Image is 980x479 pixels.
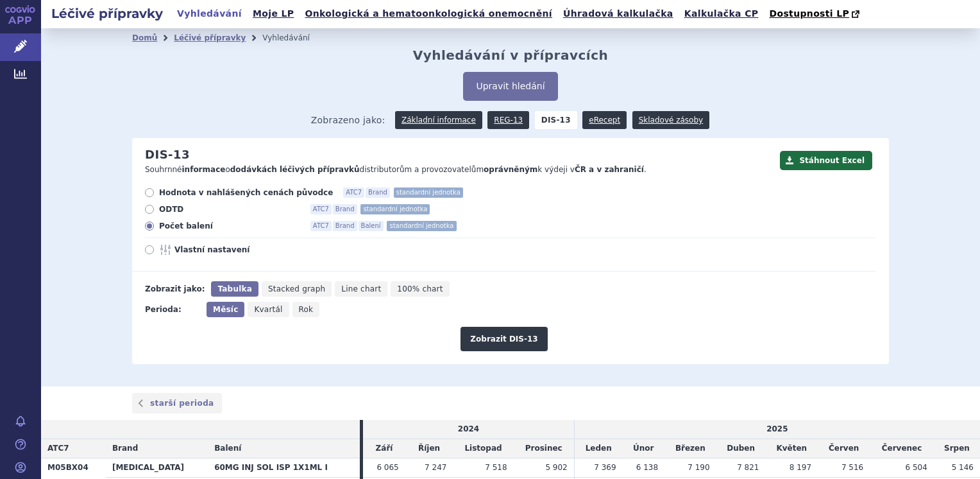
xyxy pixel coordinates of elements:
[112,444,138,453] span: Brand
[299,305,314,314] span: Rok
[230,165,360,174] strong: dodávkách léčivých přípravků
[780,151,872,170] button: Stáhnout Excel
[680,5,763,22] a: Kalkulačka CP
[173,5,246,22] a: Vyhledávání
[425,463,446,472] span: 7 247
[262,28,326,48] li: Vyhledávání
[214,444,241,453] span: Balení
[905,463,927,472] span: 6 504
[159,204,300,214] span: ODTD
[870,439,934,458] td: Červenec
[310,221,332,231] span: ATC7
[145,281,205,297] div: Zobrazit jako:
[405,439,453,458] td: Říjen
[545,463,567,472] span: 5 902
[311,111,385,129] span: Zobrazeno jako:
[632,111,709,129] a: Skladové zásoby
[145,302,200,317] div: Perioda:
[934,439,980,458] td: Srpen
[301,5,556,22] a: Onkologická a hematoonkologická onemocnění
[769,8,849,19] span: Dostupnosti LP
[664,439,716,458] td: Březen
[514,439,575,458] td: Prosinec
[174,33,246,42] a: Léčivé přípravky
[952,463,974,472] span: 5 146
[623,439,665,458] td: Únor
[132,393,222,414] a: starší perioda
[106,458,208,477] th: [MEDICAL_DATA]
[594,463,616,472] span: 7 369
[841,463,863,472] span: 7 516
[397,284,443,293] span: 100% chart
[463,72,557,101] button: Upravit hledání
[387,221,456,231] span: standardní jednotka
[359,221,384,231] span: Balení
[559,5,677,22] a: Úhradová kalkulačka
[254,305,282,314] span: Kvartál
[766,439,818,458] td: Květen
[582,111,627,129] a: eRecept
[159,221,300,231] span: Počet balení
[343,187,364,198] span: ATC7
[818,439,870,458] td: Červen
[574,439,622,458] td: Leden
[360,204,430,214] span: standardní jednotka
[485,463,507,472] span: 7 518
[333,221,357,231] span: Brand
[174,245,316,255] span: Vlastní nastavení
[395,111,482,129] a: Základní informace
[333,204,357,214] span: Brand
[688,463,709,472] span: 7 190
[460,327,547,351] button: Zobrazit DIS-13
[145,164,773,175] p: Souhrnné o distributorům a provozovatelům k výdeji v .
[487,111,529,129] a: REG-13
[341,284,381,293] span: Line chart
[182,165,226,174] strong: informace
[366,187,390,198] span: Brand
[636,463,658,472] span: 6 138
[310,204,332,214] span: ATC7
[737,463,759,472] span: 7 821
[132,33,157,42] a: Domů
[453,439,513,458] td: Listopad
[765,5,866,23] a: Dostupnosti LP
[535,111,577,129] strong: DIS-13
[268,284,325,293] span: Stacked graph
[145,148,190,162] h2: DIS-13
[41,4,173,22] h2: Léčivé přípravky
[575,165,644,174] strong: ČR a v zahraničí
[213,305,238,314] span: Měsíc
[363,439,405,458] td: Září
[413,48,609,63] h2: Vyhledávání v přípravcích
[790,463,811,472] span: 8 197
[716,439,766,458] td: Duben
[47,444,69,453] span: ATC7
[376,463,398,472] span: 6 065
[159,187,333,198] span: Hodnota v nahlášených cenách původce
[249,5,298,22] a: Moje LP
[394,187,463,198] span: standardní jednotka
[363,420,574,439] td: 2024
[574,420,980,439] td: 2025
[217,284,251,293] span: Tabulka
[484,165,537,174] strong: oprávněným
[208,458,360,477] th: 60MG INJ SOL ISP 1X1ML I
